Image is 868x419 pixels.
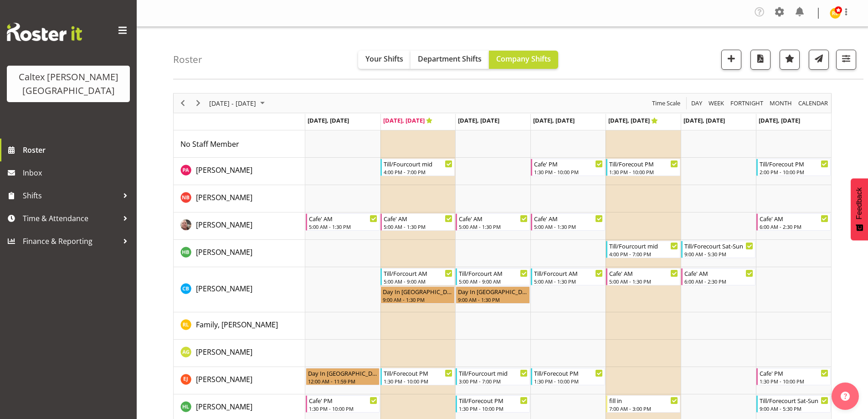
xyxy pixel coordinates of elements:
[384,368,452,378] div: Till/Forecout PM
[196,192,252,203] a: [PERSON_NAME]
[174,212,305,240] td: Braxton, Jeanette resource
[180,139,239,150] a: No Staff Member
[459,405,528,412] div: 1:30 PM - 10:00 PM
[708,98,725,109] span: Week
[533,116,575,124] span: [DATE], [DATE]
[384,378,452,385] div: 1:30 PM - 10:00 PM
[7,23,82,41] img: Rosterit website logo
[306,368,380,385] div: Johns, Erin"s event - Day In Lieu Begin From Monday, August 25, 2025 at 12:00:00 AM GMT+12:00 End...
[456,286,530,304] div: Bullock, Christopher"s event - Day In Lieu Begin From Wednesday, August 27, 2025 at 9:00:00 AM GM...
[729,98,764,109] span: Fortnight
[174,367,305,394] td: Johns, Erin resource
[531,268,605,285] div: Bullock, Christopher"s event - Till/Forcourt AM Begin From Thursday, August 28, 2025 at 5:00:00 A...
[459,278,528,285] div: 5:00 AM - 9:00 AM
[750,50,770,70] button: Download a PDF of the roster according to the set date range.
[196,219,252,230] a: [PERSON_NAME]
[759,116,800,124] span: [DATE], [DATE]
[196,283,252,294] a: [PERSON_NAME]
[681,241,755,258] div: Broome, Heath"s event - Till/Forecourt Sat-Sun Begin From Saturday, August 30, 2025 at 9:00:00 AM...
[208,98,269,109] button: August 2025
[459,368,528,378] div: Till/Fourcourt mid
[684,250,753,258] div: 9:00 AM - 5:30 PM
[809,50,829,70] button: Send a list of all shifts for the selected filtered period to all rostered employees.
[609,396,678,405] div: fill in
[690,98,703,109] span: Day
[308,116,349,124] span: [DATE], [DATE]
[456,268,530,285] div: Bullock, Christopher"s event - Till/Forcourt AM Begin From Wednesday, August 27, 2025 at 5:00:00 ...
[384,168,452,176] div: 4:00 PM - 7:00 PM
[760,223,828,230] div: 6:00 AM - 2:30 PM
[609,405,678,412] div: 7:00 AM - 3:00 PM
[365,54,403,64] span: Your Shifts
[609,241,678,250] div: Till/Fourcourt mid
[380,286,455,304] div: Bullock, Christopher"s event - Day In Lieu Begin From Tuesday, August 26, 2025 at 9:00:00 AM GMT+...
[768,98,794,109] button: Timeline Month
[729,98,765,109] button: Fortnight
[208,98,257,109] span: [DATE] - [DATE]
[606,159,680,176] div: Atherton, Peter"s event - Till/Forecout PM Begin From Friday, August 29, 2025 at 1:30:00 PM GMT+1...
[760,378,828,385] div: 1:30 PM - 10:00 PM
[23,212,118,225] span: Time & Attendance
[760,168,828,176] div: 2:00 PM - 10:00 PM
[306,395,380,413] div: Lewis, Hayden"s event - Cafe' PM Begin From Monday, August 25, 2025 at 1:30:00 PM GMT+12:00 Ends ...
[456,213,530,231] div: Braxton, Jeanette"s event - Cafe' AM Begin From Wednesday, August 27, 2025 at 5:00:00 AM GMT+12:0...
[174,240,305,267] td: Broome, Heath resource
[760,405,828,412] div: 9:00 AM - 5:30 PM
[534,378,603,385] div: 1:30 PM - 10:00 PM
[192,98,205,109] button: Next
[23,143,132,157] span: Roster
[756,368,831,385] div: Johns, Erin"s event - Cafe' PM Begin From Sunday, August 31, 2025 at 1:30:00 PM GMT+12:00 Ends At...
[380,368,455,385] div: Johns, Erin"s event - Till/Forecout PM Begin From Tuesday, August 26, 2025 at 1:30:00 PM GMT+12:0...
[534,368,603,378] div: Till/Forecout PM
[174,312,305,340] td: Family, Lewis resource
[308,368,378,378] div: Day In [GEOGRAPHIC_DATA]
[760,214,828,223] div: Cafe' AM
[308,378,378,385] div: 12:00 AM - 11:59 PM
[458,296,528,303] div: 9:00 AM - 1:30 PM
[684,269,753,278] div: Cafe' AM
[797,98,829,109] span: calendar
[841,392,850,401] img: help-xxl-2.png
[196,347,252,357] a: [PERSON_NAME]
[797,98,830,109] button: Month
[531,368,605,385] div: Johns, Erin"s event - Till/Forecout PM Begin From Thursday, August 28, 2025 at 1:30:00 PM GMT+12:...
[196,374,252,384] span: [PERSON_NAME]
[306,213,380,231] div: Braxton, Jeanette"s event - Cafe' AM Begin From Monday, August 25, 2025 at 5:00:00 AM GMT+12:00 E...
[721,50,741,70] button: Add a new shift
[459,378,528,385] div: 3:00 PM - 7:00 PM
[609,168,678,176] div: 1:30 PM - 10:00 PM
[459,223,528,230] div: 5:00 AM - 1:30 PM
[769,98,793,109] span: Month
[609,250,678,258] div: 4:00 PM - 7:00 PM
[196,319,278,330] a: Family, [PERSON_NAME]
[16,70,121,98] div: Caltex [PERSON_NAME][GEOGRAPHIC_DATA]
[174,340,305,367] td: Grant, Adam resource
[756,159,831,176] div: Atherton, Peter"s event - Till/Forecout PM Begin From Sunday, August 31, 2025 at 2:00:00 PM GMT+1...
[684,241,753,250] div: Till/Forecourt Sat-Sun
[190,93,206,113] div: next period
[196,402,252,412] span: [PERSON_NAME]
[855,187,863,219] span: Feedback
[23,234,118,248] span: Finance & Reporting
[534,269,603,278] div: Till/Forcourt AM
[309,223,378,230] div: 5:00 AM - 1:30 PM
[196,165,252,175] span: [PERSON_NAME]
[196,284,252,294] span: [PERSON_NAME]
[23,189,118,202] span: Shifts
[760,159,828,168] div: Till/Forecout PM
[174,185,305,212] td: Berkely, Noah resource
[608,116,658,124] span: [DATE], [DATE]
[496,54,551,64] span: Company Shifts
[383,296,452,303] div: 9:00 AM - 1:30 PM
[756,213,831,231] div: Braxton, Jeanette"s event - Cafe' AM Begin From Sunday, August 31, 2025 at 6:00:00 AM GMT+12:00 E...
[383,116,433,124] span: [DATE], [DATE]
[456,368,530,385] div: Johns, Erin"s event - Till/Fourcourt mid Begin From Wednesday, August 27, 2025 at 3:00:00 PM GMT+...
[358,51,411,69] button: Your Shifts
[456,395,530,413] div: Lewis, Hayden"s event - Till/Forecout PM Begin From Wednesday, August 27, 2025 at 1:30:00 PM GMT+...
[196,165,252,176] a: [PERSON_NAME]
[534,168,603,176] div: 1:30 PM - 10:00 PM
[683,116,725,124] span: [DATE], [DATE]
[606,395,680,413] div: Lewis, Hayden"s event - fill in Begin From Friday, August 29, 2025 at 7:00:00 AM GMT+12:00 Ends A...
[489,51,558,69] button: Company Shifts
[177,98,189,109] button: Previous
